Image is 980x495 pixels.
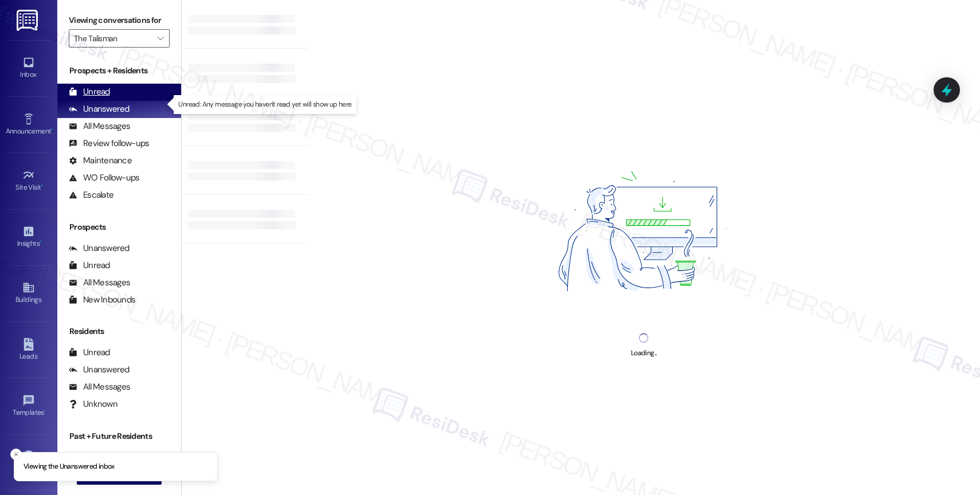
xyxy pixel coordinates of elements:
a: Inbox [6,53,52,84]
div: Review follow-ups [69,137,149,150]
input: All communities [74,29,151,48]
span: • [41,182,43,190]
a: Insights • [6,222,52,253]
div: Maintenance [69,155,132,167]
div: All Messages [69,381,130,393]
span: • [40,238,41,246]
a: Site Visit • [6,166,52,197]
label: Viewing conversations for [69,11,170,29]
p: Unread: Any message you haven't read yet will show up here [178,100,351,109]
div: Unanswered [69,242,130,254]
div: Prospects [57,221,181,233]
div: Unread [69,347,110,359]
div: All Messages [69,120,130,132]
div: Unanswered [69,103,130,115]
p: Viewing the Unanswered inbox [23,462,115,472]
div: Unread [69,86,110,98]
div: Unread [69,260,110,272]
div: WO Follow-ups [69,172,139,184]
div: Prospects + Residents [57,65,181,77]
a: Leads [6,335,52,366]
a: Buildings [6,278,52,309]
i:  [157,34,163,43]
div: Unanswered [69,364,130,376]
a: Account [6,447,52,478]
div: All Messages [69,277,130,289]
div: Residents [57,325,181,337]
div: New Inbounds [69,294,135,306]
a: Templates • [6,391,52,422]
div: Loading... [631,347,657,359]
button: Close toast [10,449,22,460]
span: • [51,125,53,133]
div: Past + Future Residents [57,430,181,442]
div: Escalate [69,189,113,201]
img: ResiDesk Logo [17,10,40,31]
span: • [44,407,46,415]
div: Unknown [69,398,117,410]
